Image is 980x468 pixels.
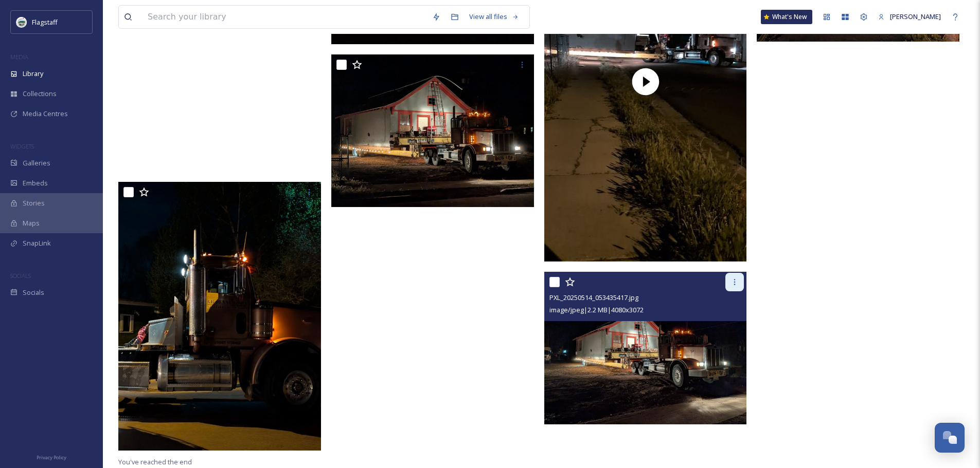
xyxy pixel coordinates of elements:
[464,7,524,27] a: View all files
[142,6,427,28] input: Search your library
[118,457,192,466] span: You've reached the end
[16,17,27,27] img: images%20%282%29.jpeg
[549,293,638,302] span: PXL_20250514_053435417.jpg
[23,178,48,188] span: Embeds
[37,454,66,461] span: Privacy Policy
[23,69,43,79] span: Library
[10,142,34,150] span: WIDGETS
[935,423,965,453] button: Open Chat
[873,7,946,27] a: [PERSON_NAME]
[761,10,812,24] a: What's New
[23,198,45,208] span: Stories
[10,53,28,61] span: MEDIA
[118,182,321,451] img: PXL_20250514_053914061.jpg
[23,158,50,168] span: Galleries
[331,54,534,207] img: PXL_20250514_053420623.jpg
[23,218,40,228] span: Maps
[549,305,644,314] span: image/jpeg | 2.2 MB | 4080 x 3072
[32,17,58,27] span: Flagstaff
[37,451,66,463] a: Privacy Policy
[23,109,68,119] span: Media Centres
[544,272,747,424] img: PXL_20250514_053435417.jpg
[23,238,51,248] span: SnapLink
[23,288,44,297] span: Socials
[23,89,57,99] span: Collections
[890,12,941,21] span: [PERSON_NAME]
[10,272,31,279] span: SOCIALS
